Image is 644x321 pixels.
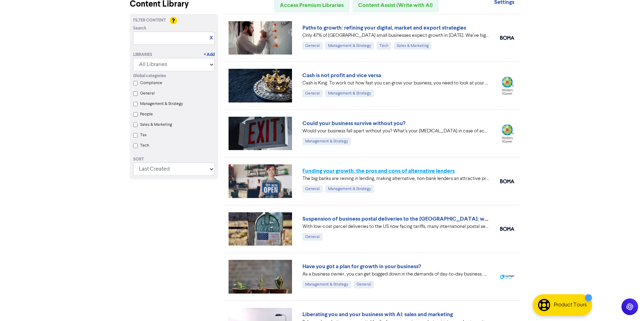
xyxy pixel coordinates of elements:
img: spotlight [500,274,514,279]
div: General [302,42,323,50]
div: Management & Strategy [302,138,351,145]
span: Search [133,25,146,32]
a: + Add [204,52,215,58]
img: wolterskluwer [500,124,514,142]
div: Filter Content [133,17,215,24]
div: Sort [133,156,215,163]
div: As a business owner, you can get bogged down in the demands of day-to-day business. We can help b... [302,271,490,278]
a: Paths to growth: refining your digital, market and export strategies [302,24,466,31]
label: People [140,111,153,117]
a: Could your business survive without you? [302,120,405,127]
div: General [354,281,374,288]
div: General [302,90,323,97]
div: Global categories [133,73,215,79]
div: Management & Strategy [302,281,351,288]
div: Only 47% of New Zealand small businesses expect growth in 2025. We’ve highlighted four key ways y... [302,32,490,39]
label: Sales & Marketing [140,122,172,128]
div: Libraries [133,52,152,58]
div: General [302,185,323,193]
img: boma [500,179,514,183]
a: Funding your growth: the pros and cons of alternative lenders [302,167,455,174]
a: Suspension of business postal deliveries to the [GEOGRAPHIC_DATA]: what options do you have? [302,215,547,222]
img: boma [500,227,514,231]
label: General [140,90,155,97]
div: Tech [377,42,391,50]
div: Sales & Marketing [394,42,431,50]
iframe: Chat Widget [609,288,644,321]
label: Management & Strategy [140,101,183,107]
div: With low-cost parcel deliveries to the US now facing tariffs, many international postal services ... [302,223,490,230]
label: Tax [140,132,147,138]
div: The big banks are reining in lending, making alternative, non-bank lenders an attractive proposit... [302,175,490,182]
a: Liberating you and your business with AI: sales and marketing [302,311,453,318]
img: wolterskluwer [500,76,514,95]
label: Compliance [140,80,162,86]
a: X [210,35,213,41]
div: Management & Strategy [325,42,374,50]
div: Management & Strategy [325,185,374,193]
label: Tech [140,142,149,149]
div: Cash is King. To work out how fast you can grow your business, you need to look at your projected... [302,80,490,87]
div: General [302,233,323,241]
div: Management & Strategy [325,90,374,97]
div: Would your business fall apart without you? What’s your Plan B in case of accident, illness, or j... [302,127,490,135]
a: Cash is not profit and vice versa [302,72,381,79]
a: Have you got a plan for growth in your business? [302,263,421,270]
img: boma [500,36,514,40]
